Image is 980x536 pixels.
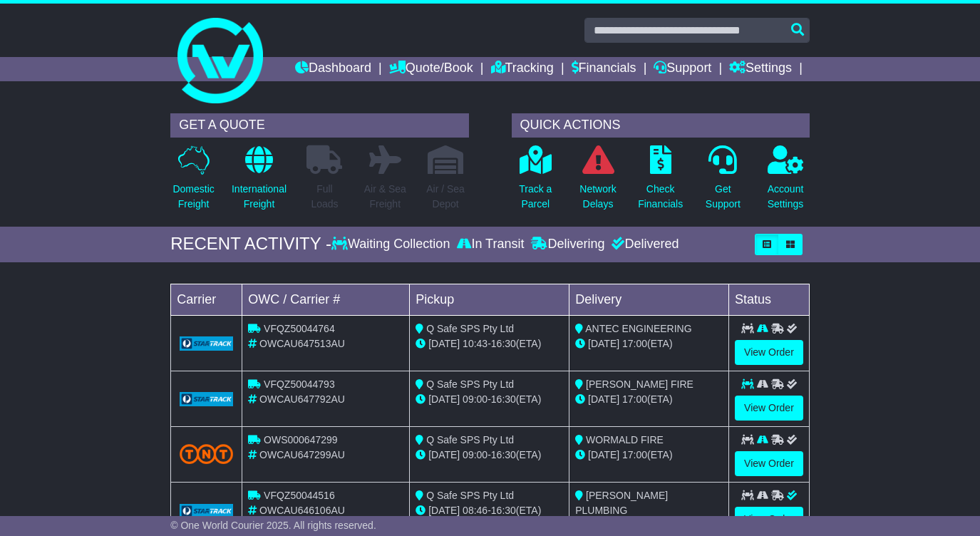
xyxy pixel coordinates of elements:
[426,182,465,212] p: Air / Sea Depot
[426,490,514,501] span: Q Safe SPS Pty Ltd
[259,393,345,405] span: OWCAU647792AU
[172,182,214,212] p: Domestic Freight
[527,237,608,252] div: Delivering
[231,145,287,220] a: InternationalFreight
[729,57,792,81] a: Settings
[428,505,460,516] span: [DATE]
[364,182,406,212] p: Air & Sea Freight
[426,323,514,334] span: Q Safe SPS Pty Ltd
[575,336,723,351] div: (ETA)
[579,182,616,212] p: Network Delays
[264,490,335,501] span: VFQZ50044516
[463,338,488,349] span: 10:43
[428,449,460,460] span: [DATE]
[572,57,636,81] a: Financials
[637,145,684,220] a: CheckFinancials
[426,378,514,390] span: Q Safe SPS Pty Ltd
[463,505,488,516] span: 08:46
[622,449,647,460] span: 17:00
[654,57,711,81] a: Support
[569,284,729,315] td: Delivery
[416,503,563,518] div: - (ETA)
[585,323,691,334] span: ANTEC ENGINEERING
[389,57,473,81] a: Quote/Book
[706,182,741,212] p: Get Support
[575,490,668,516] span: [PERSON_NAME] PLUMBING
[170,113,468,138] div: GET A QUOTE
[638,182,683,212] p: Check Financials
[575,392,723,407] div: (ETA)
[705,145,741,220] a: GetSupport
[768,182,804,212] p: Account Settings
[518,145,552,220] a: Track aParcel
[306,182,342,212] p: Full Loads
[608,237,679,252] div: Delivered
[170,234,331,254] div: RECENT ACTIVITY -
[180,336,233,351] img: GetCarrierServiceLogo
[588,449,619,460] span: [DATE]
[735,396,803,421] a: View Order
[416,336,563,351] div: - (ETA)
[410,284,569,315] td: Pickup
[622,338,647,349] span: 17:00
[180,444,233,463] img: TNT_Domestic.png
[491,57,554,81] a: Tracking
[259,338,345,349] span: OWCAU647513AU
[491,449,516,460] span: 16:30
[491,505,516,516] span: 16:30
[453,237,527,252] div: In Transit
[428,393,460,405] span: [DATE]
[463,393,488,405] span: 09:00
[295,57,371,81] a: Dashboard
[259,449,345,460] span: OWCAU647299AU
[588,338,619,349] span: [DATE]
[331,237,453,252] div: Waiting Collection
[735,340,803,365] a: View Order
[232,182,287,212] p: International Freight
[491,393,516,405] span: 16:30
[519,182,552,212] p: Track a Parcel
[463,449,488,460] span: 09:00
[512,113,810,138] div: QUICK ACTIONS
[416,392,563,407] div: - (ETA)
[729,284,810,315] td: Status
[588,393,619,405] span: [DATE]
[180,392,233,406] img: GetCarrierServiceLogo
[767,145,805,220] a: AccountSettings
[172,145,215,220] a: DomesticFreight
[428,338,460,349] span: [DATE]
[586,434,664,445] span: WORMALD FIRE
[171,284,242,315] td: Carrier
[259,505,345,516] span: OWCAU646106AU
[264,378,335,390] span: VFQZ50044793
[579,145,617,220] a: NetworkDelays
[735,507,803,532] a: View Order
[586,378,693,390] span: [PERSON_NAME] FIRE
[264,434,338,445] span: OWS000647299
[622,393,647,405] span: 17:00
[575,448,723,463] div: (ETA)
[264,323,335,334] span: VFQZ50044764
[180,504,233,518] img: GetCarrierServiceLogo
[426,434,514,445] span: Q Safe SPS Pty Ltd
[735,451,803,476] a: View Order
[170,520,376,531] span: © One World Courier 2025. All rights reserved.
[416,448,563,463] div: - (ETA)
[242,284,410,315] td: OWC / Carrier #
[491,338,516,349] span: 16:30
